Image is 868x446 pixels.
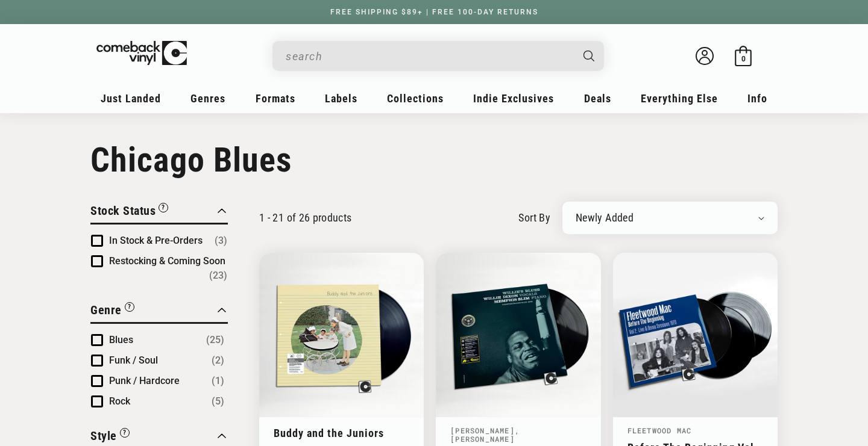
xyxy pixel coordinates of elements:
[101,92,161,105] span: Just Landed
[259,211,352,224] p: 1 - 21 of 26 products
[573,41,606,71] button: Search
[212,353,224,368] span: Number of products: (2)
[109,334,133,345] span: Blues
[274,427,409,439] a: Buddy and the Juniors
[109,355,158,366] span: Funk / Soul
[318,8,550,16] a: FREE SHIPPING $89+ | FREE 100-DAY RETURNS
[741,54,746,63] span: 0
[109,375,180,386] span: Punk / Hardcore
[212,374,224,388] span: Number of products: (1)
[450,426,515,435] a: [PERSON_NAME]
[256,92,295,105] span: Formats
[109,255,225,267] span: Restocking & Coming Soon
[209,268,227,283] span: Number of products: (23)
[90,202,168,223] button: Filter by Stock Status
[325,92,357,105] span: Labels
[747,92,767,105] span: Info
[90,429,117,443] span: Style
[90,301,134,322] button: Filter by Genre
[627,426,692,435] a: Fleetwood Mac
[584,92,611,105] span: Deals
[450,426,520,444] a: , [PERSON_NAME]
[90,303,122,317] span: Genre
[473,92,554,105] span: Indie Exclusives
[212,394,224,409] span: Number of products: (5)
[109,395,130,407] span: Rock
[286,44,571,69] input: search
[190,92,225,105] span: Genres
[518,209,550,226] label: sort by
[272,41,604,71] div: Search
[215,234,227,248] span: Number of products: (3)
[206,333,224,347] span: Number of products: (25)
[109,235,203,246] span: In Stock & Pre-Orders
[90,203,156,218] span: Stock Status
[387,92,444,105] span: Collections
[641,92,718,105] span: Everything Else
[90,140,778,180] h1: Chicago Blues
